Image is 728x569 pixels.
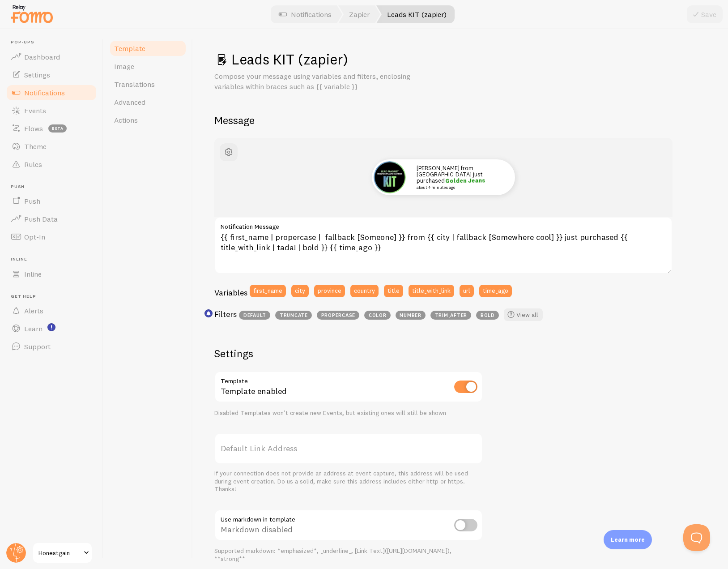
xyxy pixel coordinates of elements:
a: Actions [109,111,187,129]
span: Pop-ups [11,39,98,45]
h3: Filters [214,309,237,319]
span: Image [114,62,134,71]
p: [PERSON_NAME] from [GEOGRAPHIC_DATA] just purchased [417,165,506,190]
a: Honestgain [32,542,93,564]
a: Advanced [109,93,187,111]
span: bold [476,311,499,320]
svg: <p>Use filters like | propercase to change CITY to City in your templates</p> [204,309,213,317]
span: Translations [114,80,155,89]
span: Inline [24,270,42,278]
a: Translations [109,75,187,93]
a: Theme [5,137,98,155]
a: Push Data [5,210,98,228]
span: Template [114,44,145,53]
span: Advanced [114,98,145,107]
iframe: Help Scout Beacon - Open [683,524,710,551]
a: Inline [5,265,98,283]
p: Learn more [611,535,645,544]
h1: Leads KIT (zapier) [214,50,707,68]
div: Markdown disabled [214,509,483,542]
a: Alerts [5,302,98,320]
a: Template [109,39,187,57]
h2: Message [214,113,707,127]
a: Settings [5,66,98,84]
button: url [460,285,474,297]
span: trim_after [430,311,471,320]
a: Rules [5,155,98,173]
div: If your connection does not provide an address at event capture, this address will be used during... [214,470,483,493]
a: Opt-In [5,228,98,246]
a: Support [5,338,98,355]
span: Opt-In [24,232,45,241]
a: Golden Jeans [445,177,485,184]
span: Theme [24,142,47,151]
a: View all [504,308,543,321]
span: default [239,311,270,320]
button: first_name [250,285,286,297]
a: Learn [5,320,98,338]
span: Settings [24,70,50,79]
a: Image [109,57,187,75]
span: beta [48,124,67,133]
span: Inline [11,257,98,262]
button: country [350,285,379,297]
span: color [364,311,391,320]
h2: Settings [214,347,483,360]
span: Push [11,184,98,190]
span: Honestgain [38,548,81,558]
a: Flows beta [5,120,98,137]
img: Fomo [374,161,406,193]
button: title [384,285,403,297]
h3: Variables [214,287,247,298]
span: Events [24,106,46,115]
small: about 4 minutes ago [417,185,503,190]
span: truncate [275,311,312,320]
span: Actions [114,116,138,124]
p: Compose your message using variables and filters, enclosing variables within braces such as {{ va... [214,71,429,92]
div: Supported markdown: *emphasized*, _underline_, [Link Text]([URL][DOMAIN_NAME]), **strong** [214,547,483,563]
button: title_with_link [409,285,454,297]
svg: <p>Watch New Feature Tutorials!</p> [47,323,55,331]
button: city [291,285,309,297]
div: Learn more [604,530,652,549]
div: Disabled Templates won't create new Events, but existing ones will still be shown [214,409,483,417]
span: Support [24,342,51,351]
span: Notifications [24,88,65,97]
span: Learn [24,324,43,333]
span: Flows [24,124,43,133]
a: Events [5,102,98,120]
span: Push [24,197,40,205]
span: Alerts [24,306,43,315]
a: Push [5,192,98,210]
button: time_ago [479,285,512,297]
label: Notification Message [214,217,673,232]
span: Get Help [11,294,98,299]
label: Default Link Address [214,433,483,464]
img: fomo-relay-logo-orange.svg [9,2,54,25]
a: Dashboard [5,48,98,66]
span: Push Data [24,214,58,223]
span: Dashboard [24,52,60,61]
span: number [396,311,426,320]
div: Template enabled [214,371,483,404]
a: Notifications [5,84,98,102]
span: propercase [317,311,359,320]
span: Rules [24,160,42,169]
button: province [314,285,345,297]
